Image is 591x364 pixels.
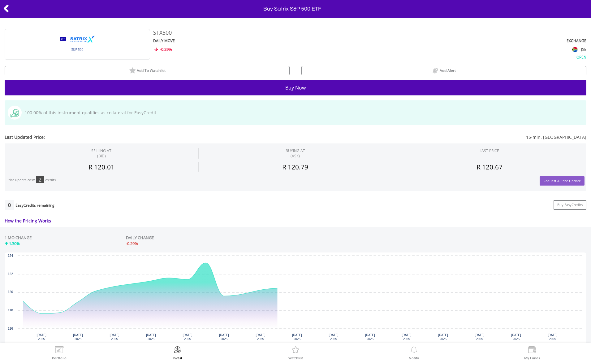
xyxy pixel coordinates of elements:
text: [DATE] 2025 [292,333,302,341]
div: 2 [36,176,44,183]
text: 116 [8,327,13,330]
div: 0 [5,200,14,210]
span: Add To Watchlist [137,68,166,73]
button: Buy Now [5,80,586,95]
img: TFSA.STX500.png [54,29,101,60]
span: Add Alert [440,68,456,73]
text: [DATE] 2025 [256,333,265,341]
img: price alerts bell [432,67,439,74]
img: Watchlist [291,346,300,355]
div: EasyCredits remaining [15,203,54,208]
img: flag [572,47,578,52]
text: [DATE] 2025 [73,333,83,341]
text: [DATE] 2025 [438,333,448,341]
text: [DATE] 2025 [511,333,521,341]
div: DAILY CHANGE [126,235,271,241]
label: My Funds [524,356,540,360]
span: 100.00% of this instrument qualifies as collateral for EasyCredit. [22,110,157,116]
span: JSE [581,47,586,52]
a: My Funds [524,346,540,360]
div: LAST PRICE [480,148,499,153]
span: Last Updated Price: [5,134,247,140]
div: STX500 [153,29,478,37]
text: [DATE] 2025 [110,333,119,341]
text: 120 [8,290,13,294]
text: [DATE] 2025 [183,333,192,341]
img: watchlist [129,67,136,74]
span: 15-min. [GEOGRAPHIC_DATA] [247,134,586,140]
div: Chart. Highcharts interactive chart. [5,252,586,345]
span: -0.29% [126,241,138,246]
text: [DATE] 2025 [475,333,485,341]
text: [DATE] 2025 [365,333,375,341]
span: -0.29% [160,46,172,52]
text: 124 [8,254,13,257]
button: price alerts bell Add Alert [301,66,586,75]
label: Invest [173,356,182,360]
text: [DATE] 2025 [402,333,412,341]
a: Buy EasyCredits [554,200,586,210]
a: Invest [173,346,182,360]
img: collateral-qualifying-green.svg [11,109,19,117]
span: 1.30% [9,241,20,246]
a: Portfolio [52,346,67,360]
text: 118 [8,309,13,312]
text: [DATE] 2025 [219,333,229,341]
div: credits [45,178,56,182]
label: Watchlist [288,356,303,360]
button: watchlist Add To Watchlist [5,66,290,75]
text: 122 [8,272,13,276]
span: R 120.67 [477,163,503,171]
text: [DATE] 2025 [146,333,156,341]
span: (ASK) [286,153,305,159]
a: How the Pricing Works [5,218,51,224]
div: EXCHANGE [370,38,586,43]
svg: Interactive chart [5,252,586,345]
div: SELLING AT [91,148,111,159]
label: Notify [409,356,419,360]
img: View Funds [527,346,537,355]
a: Watchlist [288,346,303,360]
img: View Notifications [409,346,419,355]
text: [DATE] 2025 [329,333,339,341]
button: Request A Price Update [540,176,585,186]
span: R 120.79 [282,163,308,171]
text: [DATE] 2025 [37,333,46,341]
div: Price update cost: [6,178,35,182]
div: DAILY MOVE [153,38,370,43]
text: [DATE] 2025 [548,333,558,341]
img: View Portfolio [54,346,64,355]
div: OPEN [370,54,586,60]
img: Invest Now [173,346,182,355]
div: 1 MO CHANGE [5,235,32,241]
label: Portfolio [52,356,67,360]
span: (BID) [91,153,111,159]
span: BUYING AT [286,148,305,159]
a: Notify [409,346,419,360]
span: R 120.01 [88,163,114,171]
